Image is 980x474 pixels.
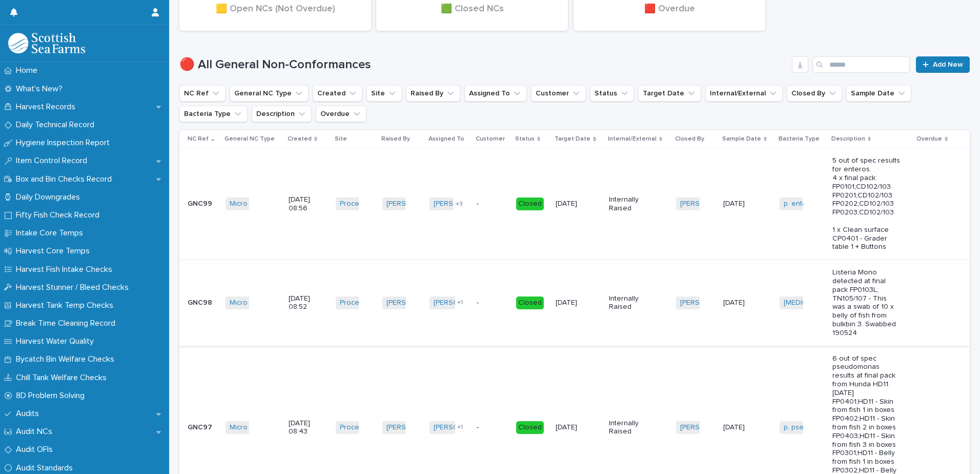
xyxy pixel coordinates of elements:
span: + 1 [457,424,463,430]
p: NC Ref [188,133,209,145]
a: [PERSON_NAME] [680,299,736,307]
p: 5 out of spec results for enteros. 4 x final pack: FP0101;CD102/103 FP0201;CD102/103 FP0202;CD102... [832,156,901,251]
span: + 1 [457,300,463,306]
p: Overdue [916,133,942,145]
a: [PERSON_NAME] [386,299,442,307]
a: p. pseudomonas [784,423,839,432]
div: Closed [516,297,544,309]
p: Harvest Records [12,102,84,112]
p: Hygiene Inspection Report [12,138,118,148]
a: Processing/Lerwick Factory (Gremista) [340,299,464,307]
p: Audits [12,409,47,419]
div: Closed [516,421,544,434]
p: Bycatch Bin Welfare Checks [12,354,122,364]
p: Target Date [555,133,590,145]
p: Internally Raised [609,195,643,213]
p: Intake Core Temps [12,228,91,238]
a: [PERSON_NAME] [434,200,489,208]
p: - [477,299,508,307]
tr: GNC98GNC98 Micro Out of Spec [DATE] 08:52Processing/Lerwick Factory (Gremista) [PERSON_NAME] [PER... [179,260,970,346]
button: Bacteria Type [179,106,248,122]
button: Assigned To [464,85,527,102]
p: Description [831,133,865,145]
button: Overdue [316,106,366,122]
p: Customer [476,133,505,145]
p: Sample Date [722,133,761,145]
a: Micro Out of Spec [230,299,289,307]
p: GNC99 [188,197,214,208]
p: [DATE] 08:56 [289,195,323,213]
a: Processing/Lerwick Factory (Gremista) [340,423,464,432]
button: Created [313,85,362,102]
p: [DATE] [723,200,758,208]
p: Daily Downgrades [12,192,88,202]
p: [DATE] [723,299,758,307]
p: What's New? [12,84,71,94]
button: Customer [531,85,586,102]
p: Break Time Cleaning Record [12,319,124,328]
h1: 🔴 All General Non-Conformances [179,57,788,72]
p: Box and Bin Checks Record [12,174,120,184]
p: Internal/External [608,133,657,145]
p: Harvest Fish Intake Checks [12,265,120,274]
p: [DATE] [556,299,590,307]
p: Fifty Fish Check Record [12,210,108,220]
span: Add New [933,61,963,68]
p: Home [12,66,46,75]
p: GNC98 [188,297,214,307]
p: Harvest Stunner / Bleed Checks [12,283,137,292]
p: Raised By [381,133,410,145]
p: Listeria Mono detected at final pack FP0103L; TN105/107 - This was a swab of 10 x belly of fish f... [832,268,901,337]
p: General NC Type [224,133,275,145]
p: Harvest Water Quality [12,337,102,346]
p: Internally Raised [609,294,643,312]
p: Site [335,133,347,145]
p: 8D Problem Solving [12,391,93,401]
p: Status [515,133,535,145]
p: Closed By [675,133,704,145]
p: - [477,423,508,432]
p: [DATE] [723,423,758,432]
div: 🟥 Overdue [591,4,748,25]
button: General NC Type [230,85,309,102]
p: Item Control Record [12,156,95,166]
p: Harvest Tank Temp Checks [12,301,121,310]
a: [PERSON_NAME] [386,200,442,208]
button: NC Ref [179,85,226,102]
p: Assigned To [428,133,464,145]
button: Status [590,85,634,102]
p: Audit Standards [12,463,81,473]
p: GNC97 [188,421,214,432]
a: Micro Out of Spec [230,423,289,432]
p: [DATE] [556,423,590,432]
p: Harvest Core Temps [12,246,98,256]
a: Processing/Lerwick Factory (Gremista) [340,200,464,208]
p: [DATE] [556,200,590,208]
button: Site [366,85,402,102]
p: Bacteria Type [779,133,820,145]
p: Created [288,133,312,145]
button: Closed By [787,85,842,102]
div: 🟩 Closed NCs [394,4,550,25]
span: + 3 [456,201,463,207]
a: [PERSON_NAME] [434,299,489,307]
p: Daily Technical Record [12,120,103,130]
p: Audit OFIs [12,445,61,455]
input: Search [812,56,910,73]
button: Internal/External [705,85,783,102]
p: [DATE] 08:52 [289,294,323,312]
a: [MEDICAL_DATA] [784,299,839,307]
div: Closed [516,197,544,210]
a: Add New [916,56,970,73]
button: Description [252,106,312,122]
p: [DATE] 08:43 [289,419,323,437]
button: Sample Date [846,85,911,102]
p: Chill Tank Welfare Checks [12,373,115,383]
p: - [477,200,508,208]
button: Target Date [638,85,701,102]
a: [PERSON_NAME] [680,200,736,208]
a: Micro Out of Spec [230,200,289,208]
img: mMrefqRFQpe26GRNOUkG [8,33,85,53]
tr: GNC99GNC99 Micro Out of Spec [DATE] 08:56Processing/Lerwick Factory (Gremista) [PERSON_NAME] [PER... [179,148,970,260]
